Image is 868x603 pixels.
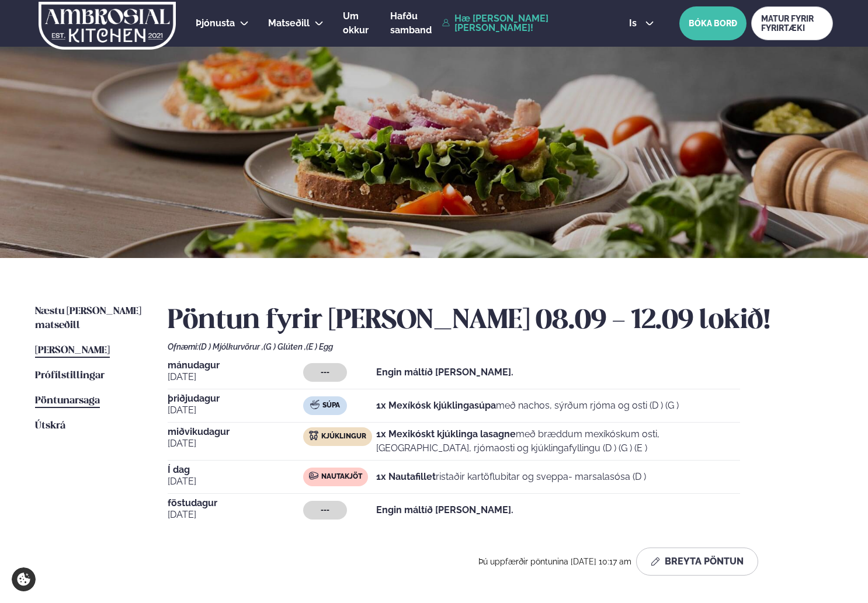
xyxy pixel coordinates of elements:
[390,11,432,36] span: Hafðu samband
[168,394,303,403] span: þriðjudagur
[321,506,329,515] span: ---
[321,432,366,441] span: Kjúklingur
[196,18,235,29] span: Þjónusta
[376,428,516,440] strong: 1x Mexikóskt kjúklinga lasagne
[343,11,369,36] span: Um okkur
[196,16,235,30] a: Þjónusta
[310,400,320,409] img: soup.svg
[268,16,310,30] a: Matseðill
[376,470,646,484] p: ristaðir kartöflubitar og sveppa- marsalasósa (D )
[309,471,318,480] img: beef.svg
[263,342,306,351] span: (G ) Glúten ,
[168,508,303,522] span: [DATE]
[168,427,303,437] span: miðvikudagur
[321,472,362,482] span: Nautakjöt
[629,19,640,28] span: is
[35,369,105,383] a: Prófílstillingar
[478,557,631,566] span: Þú uppfærðir pöntunina [DATE] 10:17 am
[268,18,310,29] span: Matseðill
[168,403,303,417] span: [DATE]
[306,342,333,351] span: (E ) Egg
[442,14,603,33] a: Hæ [PERSON_NAME] [PERSON_NAME]!
[199,342,263,351] span: (D ) Mjólkurvörur ,
[35,346,110,355] span: [PERSON_NAME]
[376,471,436,482] strong: 1x Nautafillet
[35,396,100,406] span: Pöntunarsaga
[168,305,833,337] h2: Pöntun fyrir [PERSON_NAME] 08.09 - 12.09 lokið!
[35,344,110,358] a: [PERSON_NAME]
[168,437,303,451] span: [DATE]
[376,367,513,378] strong: Engin máltíð [PERSON_NAME].
[390,9,436,37] a: Hafðu samband
[620,19,664,28] button: is
[376,504,513,515] strong: Engin máltíð [PERSON_NAME].
[636,548,758,576] button: Breyta Pöntun
[37,2,177,50] img: logo
[12,567,36,591] a: Cookie settings
[35,306,141,330] span: Næstu [PERSON_NAME] matseðill
[35,419,65,433] a: Útskrá
[376,400,496,411] strong: 1x Mexíkósk kjúklingasúpa
[168,361,303,370] span: mánudagur
[35,394,100,408] a: Pöntunarsaga
[343,9,371,37] a: Um okkur
[35,371,105,381] span: Prófílstillingar
[35,421,65,431] span: Útskrá
[168,499,303,508] span: föstudagur
[679,6,747,40] button: BÓKA BORÐ
[35,305,144,333] a: Næstu [PERSON_NAME] matseðill
[321,368,329,377] span: ---
[376,427,740,455] p: með bræddum mexíkóskum osti, [GEOGRAPHIC_DATA], rjómaosti og kjúklingafyllingu (D ) (G ) (E )
[168,475,303,489] span: [DATE]
[168,342,833,351] div: Ofnæmi:
[751,6,833,40] a: MATUR FYRIR FYRIRTÆKI
[322,401,340,410] span: Súpa
[309,431,318,440] img: chicken.svg
[168,370,303,384] span: [DATE]
[376,399,679,413] p: með nachos, sýrðum rjóma og osti (D ) (G )
[168,465,303,475] span: Í dag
